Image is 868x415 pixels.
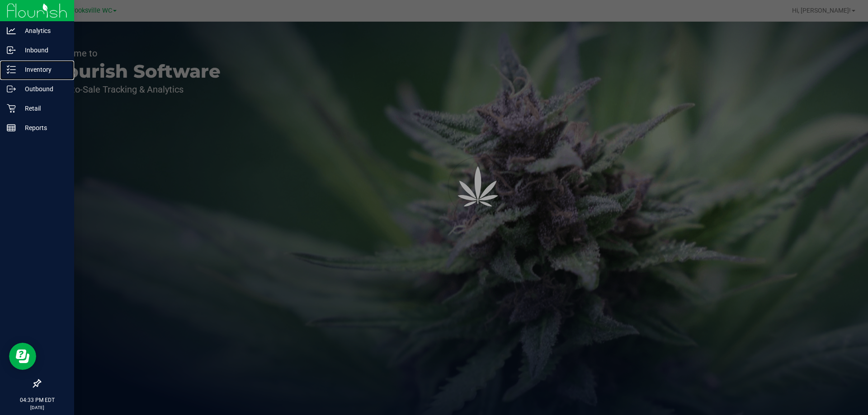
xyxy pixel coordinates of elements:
[9,343,36,370] iframe: Resource center
[7,65,16,74] inline-svg: Inventory
[16,45,70,56] p: Inbound
[7,104,16,113] inline-svg: Retail
[16,25,70,36] p: Analytics
[4,396,70,404] p: 04:33 PM EDT
[7,26,16,35] inline-svg: Analytics
[16,84,70,94] p: Outbound
[7,84,16,93] inline-svg: Outbound
[16,64,70,75] p: Inventory
[7,46,16,55] inline-svg: Inbound
[16,122,70,133] p: Reports
[4,404,70,411] p: [DATE]
[7,123,16,132] inline-svg: Reports
[16,103,70,114] p: Retail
